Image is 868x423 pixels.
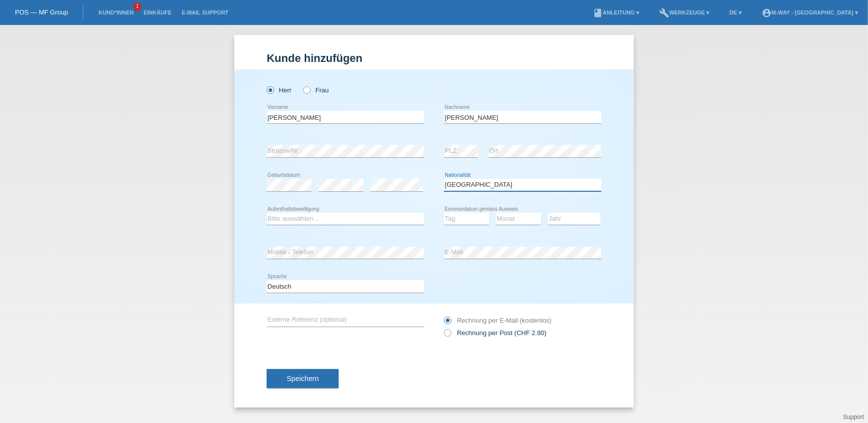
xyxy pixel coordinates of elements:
[267,86,292,94] label: Herr
[444,317,450,329] input: Rechnung per E-Mail (kostenlos)
[444,329,546,337] label: Rechnung per Post (CHF 2.90)
[762,8,772,18] i: account_circle
[757,9,863,15] a: account_circlem-way - [GEOGRAPHIC_DATA] ▾
[843,414,864,421] a: Support
[593,8,603,18] i: book
[177,9,234,15] a: E-Mail Support
[267,52,601,64] h1: Kunde hinzufügen
[444,329,450,342] input: Rechnung per Post (CHF 2.90)
[267,369,339,388] button: Speichern
[659,8,669,18] i: build
[267,86,273,93] input: Herr
[138,9,176,15] a: Einkäufe
[303,86,310,93] input: Frau
[654,9,715,15] a: buildWerkzeuge ▾
[287,375,319,383] span: Speichern
[133,2,141,11] span: 1
[15,8,68,16] a: POS — MF Group
[303,86,329,94] label: Frau
[725,9,747,15] a: DE ▾
[588,9,644,15] a: bookAnleitung ▾
[444,317,551,324] label: Rechnung per E-Mail (kostenlos)
[93,9,138,15] a: Kund*innen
